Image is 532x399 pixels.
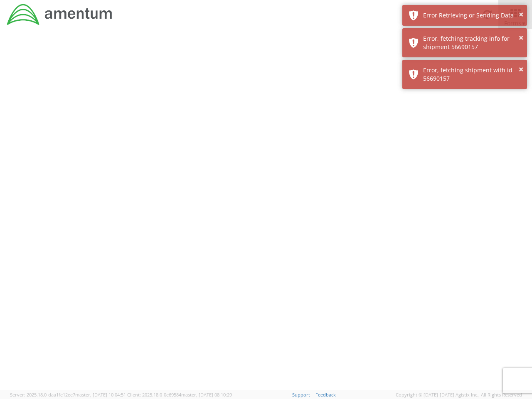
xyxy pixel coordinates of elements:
a: Support [292,392,310,398]
div: Error, fetching tracking info for shipment 56690157 [423,34,521,51]
button: × [519,64,523,76]
div: Error Retrieving or Sending Data [423,11,521,20]
a: Feedback [315,392,336,398]
span: Copyright © [DATE]-[DATE] Agistix Inc., All Rights Reserved [396,392,522,398]
span: master, [DATE] 08:10:29 [181,392,232,398]
img: dyn-intl-logo-049831509241104b2a82.png [6,3,113,26]
button: × [519,9,523,21]
span: Client: 2025.18.0-0e69584 [127,392,232,398]
span: Server: 2025.18.0-daa1fe12ee7 [10,392,126,398]
button: × [519,32,523,44]
span: master, [DATE] 10:04:51 [75,392,126,398]
div: Error, fetching shipment with id 56690157 [423,66,521,83]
